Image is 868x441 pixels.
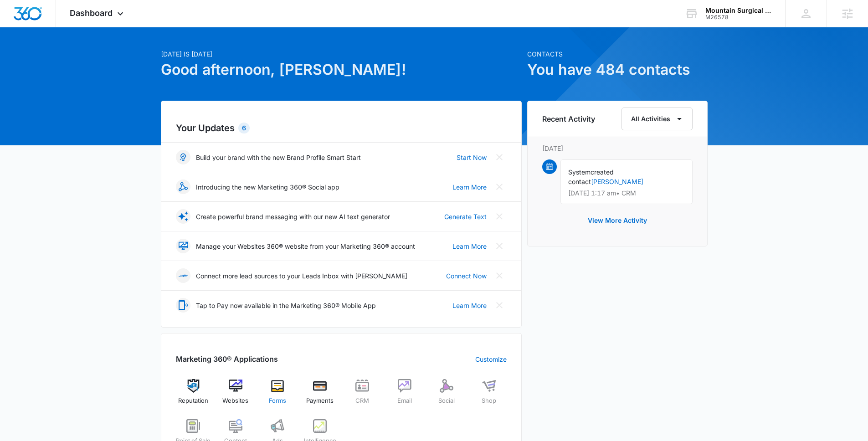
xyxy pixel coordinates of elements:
[196,271,407,281] p: Connect more lead sources to your Leads Inbox with [PERSON_NAME]
[591,178,643,185] a: [PERSON_NAME]
[196,153,361,162] p: Build your brand with the new Brand Profile Smart Start
[475,354,507,364] a: Customize
[303,379,338,412] a: Payments
[568,168,591,176] span: System
[306,396,334,405] span: Payments
[218,379,253,412] a: Websites
[161,59,522,81] h1: Good afternoon, [PERSON_NAME]!
[178,396,208,405] span: Reputation
[444,212,487,221] a: Generate Text
[492,298,507,313] button: Close
[345,379,380,412] a: CRM
[568,190,685,196] p: [DATE] 1:17 am • CRM
[238,123,250,133] div: 6
[176,354,278,364] h2: Marketing 360® Applications
[176,379,211,412] a: Reputation
[397,396,412,405] span: Email
[161,49,522,59] p: [DATE] is [DATE]
[446,271,487,281] a: Connect Now
[542,144,693,153] p: [DATE]
[492,209,507,224] button: Close
[457,153,487,162] a: Start Now
[472,379,507,412] a: Shop
[568,168,614,185] span: created contact
[429,379,464,412] a: Social
[196,241,415,251] p: Manage your Websites 360® website from your Marketing 360® account
[176,121,507,135] h2: Your Updates
[705,7,772,14] div: account name
[621,108,693,130] button: All Activities
[260,379,295,412] a: Forms
[452,182,487,192] a: Learn More
[222,396,248,405] span: Websites
[70,8,113,18] span: Dashboard
[492,239,507,253] button: Close
[527,59,708,81] h1: You have 484 contacts
[492,268,507,283] button: Close
[527,49,708,59] p: Contacts
[542,113,595,124] h6: Recent Activity
[355,396,369,405] span: CRM
[579,210,656,231] button: View More Activity
[452,301,487,310] a: Learn More
[705,14,772,21] div: account id
[196,301,376,310] p: Tap to Pay now available in the Marketing 360® Mobile App
[196,212,390,221] p: Create powerful brand messaging with our new AI text generator
[492,150,507,164] button: Close
[492,179,507,194] button: Close
[482,396,496,405] span: Shop
[452,241,487,251] a: Learn More
[196,182,339,192] p: Introducing the new Marketing 360® Social app
[438,396,455,405] span: Social
[387,379,422,412] a: Email
[269,396,286,405] span: Forms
